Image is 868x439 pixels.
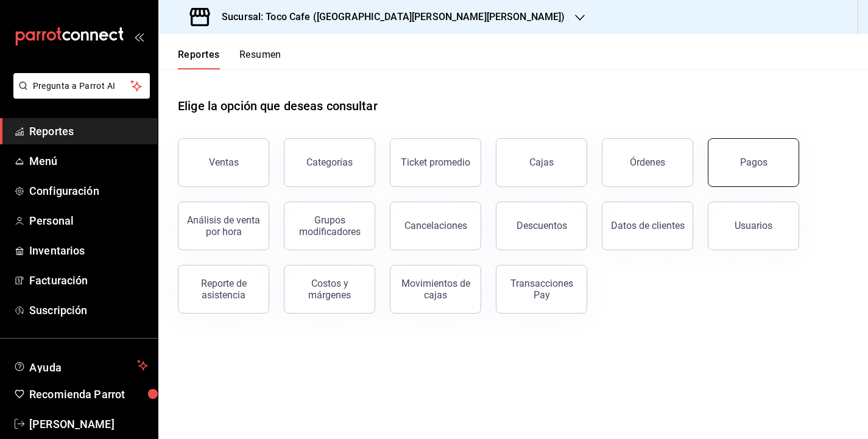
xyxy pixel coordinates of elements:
[178,49,281,69] div: navigation tabs
[33,80,131,93] span: Pregunta a Parrot AI
[178,49,220,69] button: Reportes
[29,183,148,199] span: Configuración
[134,32,144,41] button: open_drawer_menu
[29,358,132,373] span: Ayuda
[496,138,587,187] button: Cajas
[29,123,148,139] span: Reportes
[29,386,148,402] span: Recomienda Parrot
[404,220,467,231] div: Cancelaciones
[708,138,799,187] button: Pagos
[708,202,799,250] button: Usuarios
[29,212,148,229] span: Personal
[306,156,353,168] div: Categorías
[517,220,567,231] div: Descuentos
[284,138,375,187] button: Categorías
[239,49,281,69] button: Resumen
[390,138,481,187] button: Ticket promedio
[602,138,693,187] button: Órdenes
[735,220,772,231] div: Usuarios
[496,202,587,250] button: Descuentos
[292,214,367,237] div: Grupos modificadores
[390,202,481,250] button: Cancelaciones
[178,97,378,115] h1: Elige la opción que deseas consultar
[401,156,470,168] div: Ticket promedio
[398,278,473,301] div: Movimientos de cajas
[9,88,150,101] a: Pregunta a Parrot AI
[504,278,579,301] div: Transacciones Pay
[390,265,481,314] button: Movimientos de cajas
[284,265,375,314] button: Costos y márgenes
[209,156,239,168] div: Ventas
[178,265,269,314] button: Reporte de asistencia
[212,10,565,24] h3: Sucursal: Toco Cafe ([GEOGRAPHIC_DATA][PERSON_NAME][PERSON_NAME])
[496,265,587,314] button: Transacciones Pay
[29,153,148,169] span: Menú
[630,156,665,168] div: Órdenes
[284,202,375,250] button: Grupos modificadores
[186,214,261,237] div: Análisis de venta por hora
[29,416,148,432] span: [PERSON_NAME]
[29,272,148,289] span: Facturación
[529,156,554,168] div: Cajas
[186,278,261,301] div: Reporte de asistencia
[611,220,685,231] div: Datos de clientes
[602,202,693,250] button: Datos de clientes
[740,156,767,168] div: Pagos
[29,242,148,259] span: Inventarios
[29,302,148,318] span: Suscripción
[178,138,269,187] button: Ventas
[13,73,150,99] button: Pregunta a Parrot AI
[178,202,269,250] button: Análisis de venta por hora
[292,278,367,301] div: Costos y márgenes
